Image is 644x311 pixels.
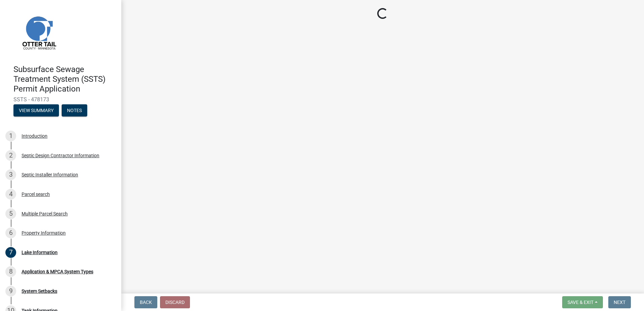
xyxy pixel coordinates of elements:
[22,231,66,235] div: Property Information
[5,150,16,161] div: 2
[22,211,68,216] div: Multiple Parcel Search
[22,269,93,274] div: Application & MPCA System Types
[5,169,16,180] div: 3
[134,296,157,308] button: Back
[614,300,625,305] span: Next
[62,108,87,114] wm-modal-confirm: Notes
[22,153,99,158] div: Septic Design Contractor Information
[13,108,59,114] wm-modal-confirm: Summary
[562,296,603,308] button: Save & Exit
[22,250,58,255] div: Lake Information
[22,134,47,138] div: Introduction
[5,228,16,238] div: 6
[5,208,16,219] div: 5
[608,296,631,308] button: Next
[5,247,16,258] div: 7
[13,65,116,94] h4: Subsurface Sewage Treatment System (SSTS) Permit Application
[5,131,16,141] div: 1
[22,192,50,197] div: Parcel search
[140,300,152,305] span: Back
[13,104,59,116] button: View Summary
[62,104,87,116] button: Notes
[5,189,16,200] div: 4
[5,266,16,277] div: 8
[13,7,64,58] img: Otter Tail County, Minnesota
[22,289,57,293] div: System Setbacks
[22,172,78,177] div: Septic Installer Information
[5,286,16,297] div: 9
[568,300,593,305] span: Save & Exit
[13,96,108,103] span: SSTS - 478173
[160,296,190,308] button: Discard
